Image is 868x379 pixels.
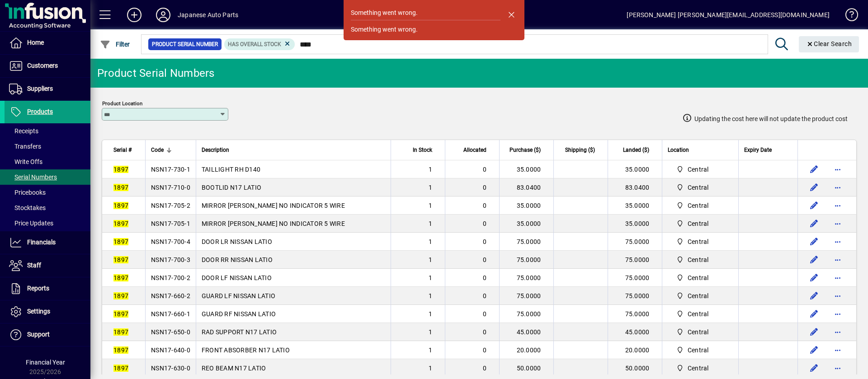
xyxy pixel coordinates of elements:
button: More options [830,289,845,303]
a: Receipts [5,123,90,139]
button: More options [830,198,845,213]
button: More options [830,180,845,195]
div: 20.0000 [500,346,553,355]
div: Product Serial Numbers [97,66,215,80]
span: Central [688,219,709,228]
a: Reports [5,277,90,300]
div: 75.0000 [500,255,553,264]
span: Transfers [9,143,41,150]
span: Financial Year [26,359,65,366]
div: 1 [396,237,432,246]
span: Central [688,273,709,282]
div: Expiry Date [744,145,792,155]
div: 0 [451,273,486,282]
span: Write Offs [9,158,42,165]
em: 1897 [113,346,128,354]
a: Pricebooks [5,185,90,200]
em: 1897 [113,292,128,299]
span: Reports [27,285,49,292]
div: Code [151,145,190,155]
span: Support [27,331,50,338]
div: Serial # [113,145,140,155]
span: Central [688,237,709,246]
span: Home [27,39,44,46]
em: 1897 [113,184,128,191]
span: NSN17-730-1 [151,166,190,173]
span: Price Updates [9,220,53,227]
span: NSN17-650-0 [151,328,190,336]
div: 1 [396,165,432,174]
span: Clear Search [806,40,852,47]
div: 75.0000 [500,309,553,318]
span: NSN17-660-2 [151,292,190,299]
span: MIRROR [PERSON_NAME] NO INDICATOR 5 WIRE [202,220,345,227]
span: Stocktakes [9,204,46,211]
span: NSN17-710-0 [151,184,190,191]
button: More options [830,253,845,267]
span: Central [672,254,712,265]
span: Allocated [463,145,486,155]
span: DOOR LF NISSAN LATIO [202,274,272,281]
a: Price Updates [5,215,90,231]
em: 1897 [113,166,128,173]
span: Central [688,309,709,318]
span: Central [688,165,709,174]
span: Central [688,364,709,373]
span: Central [688,291,709,300]
div: 75.0000 [500,273,553,282]
span: Serial # [113,145,132,155]
mat-label: Product Location [102,100,142,107]
span: Central [688,255,709,264]
div: 83.0400 [608,183,662,192]
a: Financials [5,231,90,254]
div: 35.0000 [608,201,662,210]
div: 0 [451,309,486,318]
span: Financials [27,239,56,246]
span: Expiry Date [744,145,772,155]
button: More options [830,216,845,231]
span: Description [202,145,229,155]
div: 35.0000 [500,201,553,210]
em: 1897 [113,220,128,227]
em: 1897 [113,328,128,336]
a: Settings [5,300,90,323]
div: Japanese Auto Parts [178,8,238,22]
div: 0 [451,328,486,337]
span: Settings [27,308,50,315]
span: Customers [27,62,58,69]
span: TAILLIGHT RH D140 [202,166,260,173]
div: 35.0000 [608,165,662,174]
span: Central [672,200,712,211]
div: 20.0000 [608,346,662,355]
span: Central [672,290,712,301]
span: Central [688,201,709,210]
div: 75.0000 [608,273,662,282]
div: 1 [396,309,432,318]
a: Customers [5,55,90,77]
button: Clear [799,36,859,52]
span: NSN17-640-0 [151,346,190,354]
div: 50.0000 [500,364,553,373]
span: Central [672,182,712,193]
div: 35.0000 [500,165,553,174]
div: 1 [396,291,432,300]
button: Profile [149,7,178,23]
em: 1897 [113,202,128,209]
mat-chip: Has Overall Stock [224,38,295,50]
span: Central [688,183,709,192]
div: 75.0000 [608,309,662,318]
div: 0 [451,183,486,192]
span: Filter [100,41,130,48]
em: 1897 [113,365,128,372]
a: Staff [5,254,90,277]
div: 1 [396,201,432,210]
div: 35.0000 [500,219,553,228]
button: More options [830,234,845,249]
div: 1 [396,273,432,282]
button: More options [830,271,845,285]
span: Product Serial Number [152,40,218,49]
div: 35.0000 [608,219,662,228]
span: NSN17-705-2 [151,202,190,209]
div: 75.0000 [500,291,553,300]
div: In Stock [396,145,440,155]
